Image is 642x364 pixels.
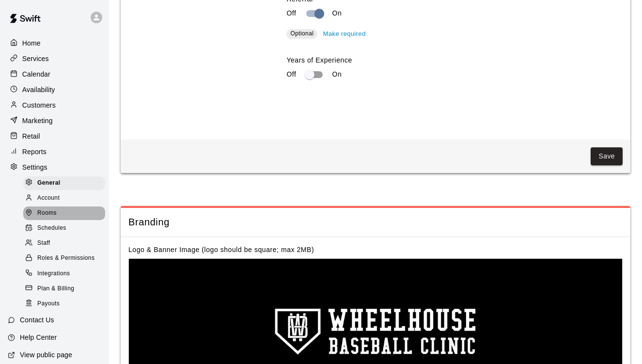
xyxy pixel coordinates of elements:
[23,206,109,221] a: Rooms
[23,281,109,296] a: Plan & Billing
[286,55,623,65] label: Years of Experience
[37,208,57,218] span: Rooms
[332,69,342,79] p: On
[8,144,101,159] a: Reports
[20,332,57,342] p: Help Center
[22,100,56,110] p: Customers
[23,191,105,205] div: Account
[23,222,105,235] div: Schedules
[8,160,101,174] a: Settings
[286,69,296,79] p: Off
[8,129,101,143] a: Retail
[37,223,66,233] span: Schedules
[22,38,41,48] p: Home
[321,27,368,42] button: Make required
[8,67,101,81] a: Calendar
[290,30,313,37] span: Optional
[591,147,623,165] button: Save
[8,82,101,97] a: Availability
[37,269,70,279] span: Integrations
[8,113,101,128] a: Marketing
[22,162,47,172] p: Settings
[23,266,109,281] a: Integrations
[37,299,60,309] span: Payouts
[128,216,623,229] span: Branding
[23,252,105,265] div: Roles & Permissions
[128,246,314,253] label: Logo & Banner Image (logo should be square; max 2MB)
[23,297,105,311] div: Payouts
[22,147,47,157] p: Reports
[8,98,101,112] a: Customers
[22,69,50,79] p: Calendar
[23,267,105,281] div: Integrations
[23,190,109,206] a: Account
[8,36,101,50] a: Home
[286,8,296,18] p: Off
[23,221,109,236] a: Schedules
[37,284,74,294] span: Plan & Billing
[23,237,105,250] div: Staff
[8,51,101,66] a: Services
[37,253,94,263] span: Roles & Permissions
[37,178,61,188] span: General
[37,238,50,248] span: Staff
[23,251,109,266] a: Roles & Permissions
[20,315,54,325] p: Contact Us
[23,282,105,296] div: Plan & Billing
[23,236,109,251] a: Staff
[22,131,40,141] p: Retail
[23,296,109,311] a: Payouts
[20,350,72,360] p: View public page
[23,175,109,190] a: General
[22,85,55,95] p: Availability
[332,8,342,18] p: On
[22,54,49,63] p: Services
[23,176,105,190] div: General
[37,193,60,203] span: Account
[23,206,105,220] div: Rooms
[22,116,53,126] p: Marketing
